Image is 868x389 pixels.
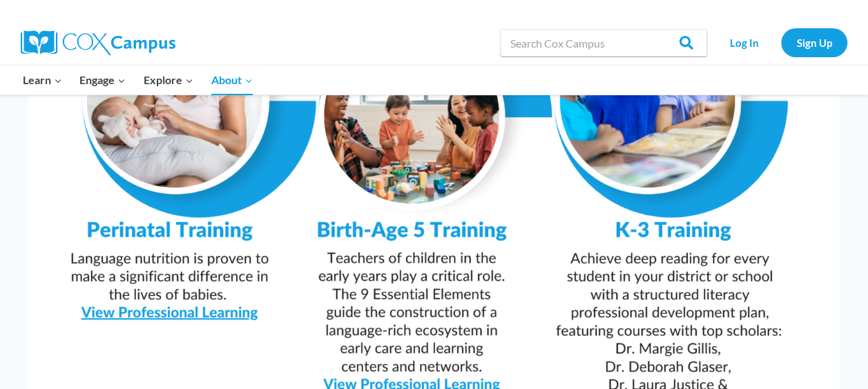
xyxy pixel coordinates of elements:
nav: Secondary Navigation [714,28,847,57]
a: Sign Up [781,28,847,57]
a: Log In [714,28,774,57]
nav: Primary Navigation [14,66,261,94]
img: Cox Campus [21,30,175,55]
button: Child menu of Explore [135,66,202,94]
button: Child menu of About [202,66,262,94]
input: Search Cox Campus [500,29,707,57]
button: Child menu of Engage [71,66,135,94]
button: Child menu of Learn [14,66,71,94]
